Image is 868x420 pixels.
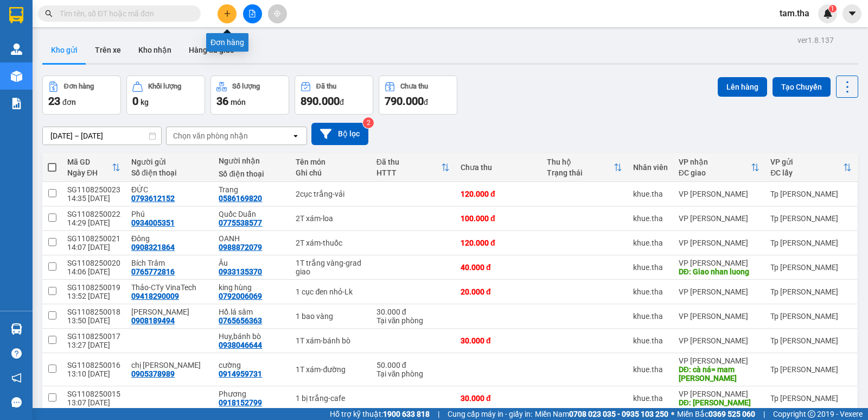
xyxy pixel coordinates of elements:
span: aim [273,10,281,17]
strong: 0708 023 035 - 0935 103 250 [569,410,668,418]
div: 1T trắng vàng-grad giao [296,259,365,276]
div: Tp [PERSON_NAME] [770,287,852,296]
div: Trang [219,185,285,194]
div: 1T xám-đường [296,365,365,374]
div: Phương [219,390,285,398]
div: HTTT [376,168,441,177]
sup: 1 [829,5,837,12]
div: VP [PERSON_NAME] [679,287,760,296]
div: khue.tha [633,336,668,345]
img: logo-vxr [9,7,23,23]
div: 1 bao vàng [296,312,365,321]
div: 14:35 [DATE] [67,194,120,203]
div: 0905378989 [131,369,175,378]
img: warehouse-icon [11,71,22,82]
div: SG1108250020 [67,259,120,267]
span: notification [11,373,22,383]
span: plus [224,10,231,17]
div: 30.000 đ [461,394,536,403]
div: VP [PERSON_NAME] [679,190,760,198]
div: Tp [PERSON_NAME] [770,190,852,198]
img: icon-new-feature [823,9,833,18]
div: OANH [219,234,285,243]
div: 120.000 đ [461,190,536,198]
img: warehouse-icon [11,43,22,55]
span: đơn [62,98,76,106]
div: Khối lượng [148,83,181,90]
div: Trạng thái [547,168,614,177]
button: plus [218,4,237,23]
span: tam.tha [771,7,818,20]
div: SG1108250023 [67,185,120,194]
div: 0765656363 [219,316,262,325]
div: Đơn hàng [206,33,248,52]
span: | [438,408,439,420]
span: | [763,408,765,420]
th: Toggle SortBy [541,153,628,182]
input: Tìm tên, số ĐT hoặc mã đơn [60,8,188,20]
img: warehouse-icon [11,323,22,335]
div: VP [PERSON_NAME] [679,356,760,365]
div: Ngày ĐH [67,168,112,177]
span: question-circle [11,348,22,359]
div: 14:29 [DATE] [67,218,120,227]
button: Bộ lọc [311,123,368,145]
th: Toggle SortBy [62,153,126,182]
div: Tp [PERSON_NAME] [770,394,852,403]
div: 0792006069 [219,292,262,300]
span: Hỗ trợ kỹ thuật: [330,408,430,420]
th: Toggle SortBy [673,153,765,182]
div: khue.tha [633,394,668,403]
div: SG1108250016 [67,361,120,369]
div: khue.tha [633,239,668,247]
div: DĐ: cà ná= mam kim quang [679,365,760,383]
div: khue.tha [633,312,668,321]
div: 0933135370 [219,267,262,276]
div: Tại văn phòng [376,316,450,325]
div: 30.000 đ [461,336,536,345]
div: Tp [PERSON_NAME] [770,365,852,374]
div: 13:10 [DATE] [67,369,120,378]
button: Đơn hàng23đơn [42,76,121,115]
th: Toggle SortBy [765,153,857,182]
button: Hàng đã giao [180,37,243,63]
div: Người gửi [131,158,208,166]
div: DĐ: Nhân Lượng [679,398,760,407]
div: VP [PERSON_NAME] [679,312,760,321]
div: khue.tha [633,365,668,374]
div: Số điện thoại [219,170,285,178]
div: Huy,bánh bò [219,332,285,341]
div: 0934005351 [131,218,175,227]
div: 0938046644 [219,341,262,349]
span: 790.000 [385,95,424,108]
div: Âu [219,259,285,267]
th: Toggle SortBy [371,153,455,182]
div: 0914959731 [219,369,262,378]
div: ĐC giao [679,168,751,177]
span: 1 [831,5,834,12]
button: Chưa thu790.000đ [379,76,457,115]
div: VP [PERSON_NAME] [679,390,760,398]
button: Kho gửi [42,37,86,63]
div: Tp [PERSON_NAME] [770,336,852,345]
button: caret-down [843,4,861,23]
div: DĐ: Giao nhan luong [679,267,760,276]
div: SG1108250022 [67,210,120,218]
div: Thảo-CTy VinaTech [131,283,208,292]
div: Người nhận [219,156,285,165]
div: SG1108250018 [67,308,120,316]
div: 30.000 đ [376,308,450,316]
button: Số lượng36món [210,76,289,115]
div: Mã GD [67,158,112,166]
div: 0765772816 [131,267,175,276]
div: Chọn văn phòng nhận [173,130,248,141]
div: 2T xám-loa [296,214,365,223]
div: 0908321864 [131,243,175,252]
div: khue.tha [633,263,668,272]
div: VP [PERSON_NAME] [679,336,760,345]
div: 120.000 đ [461,239,536,247]
div: 0908189494 [131,316,175,325]
div: VP nhận [679,158,751,166]
button: Lên hàng [718,77,767,97]
span: search [45,10,53,17]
